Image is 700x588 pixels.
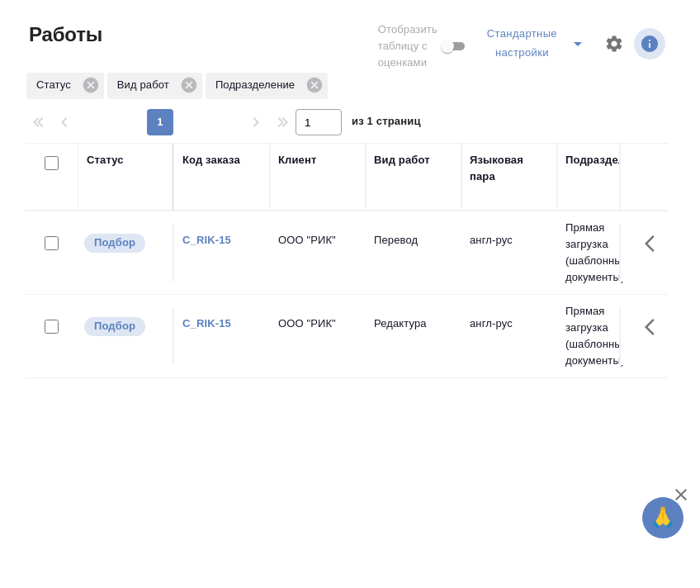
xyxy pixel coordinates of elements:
a: C_RIK-15 [182,317,231,330]
p: ООО "РИК" [278,232,357,249]
p: Подбор [94,235,135,251]
span: Работы [25,21,102,48]
p: Перевод [374,232,453,249]
td: Прямая загрузка (шаблонные документы) [557,211,653,294]
div: Вид работ [107,73,202,99]
div: Клиент [278,152,316,168]
span: из 1 страниц [352,111,421,135]
span: Настроить таблицу [594,24,634,64]
td: англ-рус [461,224,557,282]
p: Редактура [374,315,453,332]
p: Статус [36,77,77,93]
td: Прямая загрузка (шаблонные документы) [557,295,653,377]
span: Отобразить таблицу с оценками [378,21,437,71]
div: Статус [26,73,104,99]
button: 🙏 [642,497,683,538]
span: 🙏 [649,500,677,535]
td: англ-рус [461,307,557,365]
div: Можно подбирать исполнителей [83,315,164,338]
p: ООО "РИК" [278,315,357,332]
div: Можно подбирать исполнителей [83,232,164,254]
p: Подразделение [215,77,300,93]
p: Подбор [94,318,135,334]
div: Код заказа [182,152,240,168]
div: split button [483,21,594,66]
div: Языковая пара [470,152,549,185]
a: C_RIK-15 [182,234,231,246]
button: Здесь прячутся важные кнопки [635,224,674,263]
div: Подразделение [565,152,650,168]
p: Вид работ [117,77,175,93]
div: Вид работ [374,152,430,168]
span: Посмотреть информацию [634,28,669,59]
div: Подразделение [206,73,328,99]
div: Статус [87,152,124,168]
button: Здесь прячутся важные кнопки [635,307,674,347]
